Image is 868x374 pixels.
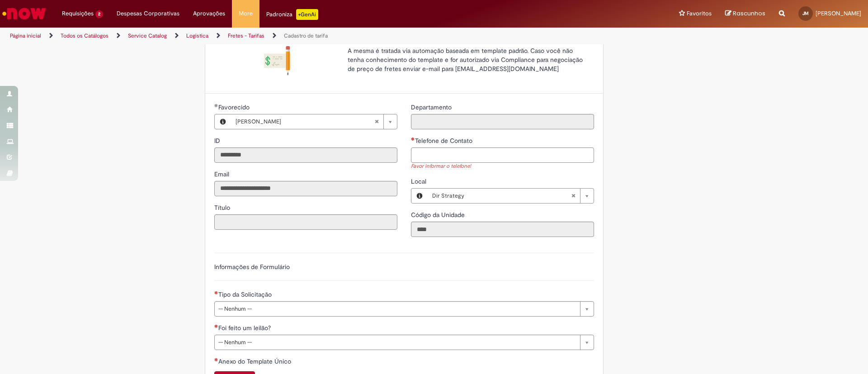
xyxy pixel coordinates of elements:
[214,170,231,178] span: Somente leitura - Email
[411,163,594,170] div: Favor informar o telefone!
[61,32,108,39] a: Todos os Catálogos
[348,37,587,73] p: Oferta destinada ao cadastro ou descadastro de tarifas nos sistemas de TMS e SAP. A mesma é trata...
[218,357,293,365] span: Anexo do Template Único
[411,147,594,163] input: Telefone de Contato
[62,9,94,18] span: Requisições
[186,32,208,39] a: Logistica
[284,32,328,39] a: Cadastro de tarifa
[370,114,383,129] abbr: Limpar campo Favorecido
[193,9,225,18] span: Aprovações
[432,189,571,203] span: Dir Strategy
[428,189,594,203] a: Dir StrategyLimpar campo Local
[218,290,274,298] span: Tipo da Solicitação
[214,214,397,230] input: Título
[218,324,273,332] span: Foi feito um leilão?
[816,9,861,17] span: [PERSON_NAME]
[214,181,397,196] input: Email
[687,9,712,18] span: Favoritos
[214,170,231,179] label: Somente leitura - Email
[228,32,264,39] a: Fretes - Tarifas
[411,103,453,111] span: Somente leitura - Departamento
[7,28,572,44] ul: Trilhas de página
[802,10,809,16] span: JM
[214,263,290,271] label: Informações de Formulário
[214,291,218,294] span: Necessários
[214,358,218,361] span: Necessários
[214,147,397,163] input: ID
[128,32,167,39] a: Service Catalog
[411,177,428,185] span: Local
[411,211,467,219] span: Somente leitura - Código da Unidade
[218,302,576,316] span: -- Nenhum --
[218,103,251,111] span: Necessários - Favorecido
[263,46,292,75] img: Cadastro de tarifa
[215,114,231,129] button: Favorecido, Visualizar este registro Júlia Oliveira Menezes
[266,9,318,20] div: Padroniza
[411,103,453,112] label: Somente leitura - Departamento
[214,137,222,145] span: Somente leitura - ID
[214,104,218,107] span: Obrigatório Preenchido
[411,114,594,129] input: Departamento
[231,114,397,129] a: [PERSON_NAME]Limpar campo Favorecido
[296,9,318,20] p: +GenAi
[411,210,467,219] label: Somente leitura - Código da Unidade
[214,203,232,212] label: Somente leitura - Título
[10,32,41,39] a: Página inicial
[411,189,428,203] button: Local, Visualizar este registro Dir Strategy
[1,5,47,23] img: ServiceNow
[236,114,374,129] span: [PERSON_NAME]
[566,189,580,203] abbr: Limpar campo Local
[214,136,222,145] label: Somente leitura - ID
[239,9,253,18] span: More
[214,324,218,328] span: Necessários
[411,137,415,141] span: Necessários
[733,9,765,18] span: Rascunhos
[725,9,765,18] a: Rascunhos
[415,137,474,145] span: Telefone de Contato
[218,335,576,350] span: -- Nenhum --
[95,10,103,18] span: 2
[117,9,179,18] span: Despesas Corporativas
[411,222,594,237] input: Código da Unidade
